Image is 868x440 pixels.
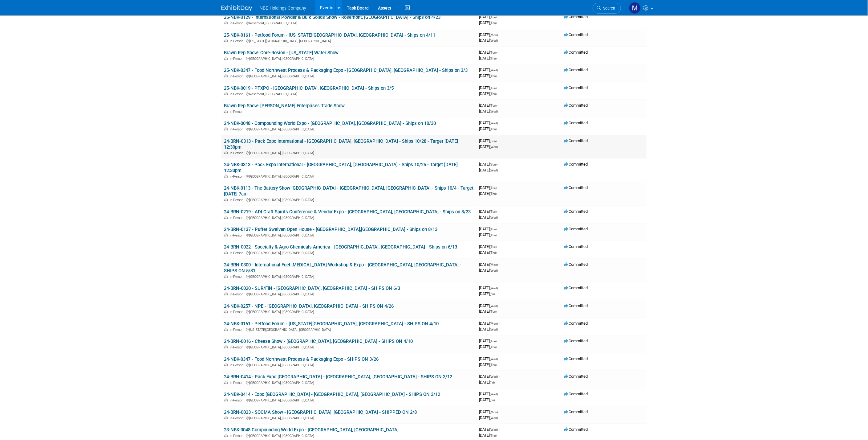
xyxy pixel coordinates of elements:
img: In-Person Event [224,127,228,130]
img: In-Person Event [224,151,228,154]
span: [DATE] [479,109,498,113]
span: - [497,339,498,343]
div: [GEOGRAPHIC_DATA], [GEOGRAPHIC_DATA] [224,126,474,131]
div: [GEOGRAPHIC_DATA], [GEOGRAPHIC_DATA] [224,250,474,255]
span: (Thu) [490,233,497,237]
span: (Mon) [490,33,498,37]
a: 24-NBK-0347 - Food Northwest Process & Packaging Expo - SHIPS ON 3/26 [224,356,379,362]
span: (Thu) [490,228,497,231]
img: Morgan Goddard [629,2,641,14]
span: (Thu) [490,192,497,195]
span: [DATE] [479,232,497,237]
span: NBE Holdings Company [260,6,306,10]
div: [GEOGRAPHIC_DATA], [GEOGRAPHIC_DATA] [224,274,474,279]
span: In-Person [229,310,245,314]
span: In-Person [229,175,245,179]
div: [GEOGRAPHIC_DATA], [GEOGRAPHIC_DATA] [224,174,474,179]
a: 24-BRN-0023 - SOCMA Show - [GEOGRAPHIC_DATA], [GEOGRAPHIC_DATA] - SHIPPED ON 2/8 [224,409,417,415]
span: [DATE] [479,185,498,190]
span: (Wed) [490,393,498,396]
a: 25-NBK-0161 - Petfood Forum - [US_STATE][GEOGRAPHIC_DATA], [GEOGRAPHIC_DATA] - Ships on 4/11 [224,32,435,38]
span: Committed [564,138,588,143]
span: [DATE] [479,209,498,214]
img: In-Person Event [224,233,228,236]
span: (Mon) [490,322,498,325]
img: In-Person Event [224,110,228,113]
img: In-Person Event [224,434,228,437]
img: In-Person Event [224,21,228,24]
span: [DATE] [479,344,497,349]
span: [DATE] [479,409,500,414]
span: (Wed) [490,145,498,149]
span: - [497,227,498,231]
a: Search [593,3,621,14]
span: [DATE] [479,339,498,343]
div: [GEOGRAPHIC_DATA], [GEOGRAPHIC_DATA] [224,56,474,61]
div: [GEOGRAPHIC_DATA], [GEOGRAPHIC_DATA] [224,433,474,438]
div: [GEOGRAPHIC_DATA], [GEOGRAPHIC_DATA] [224,150,474,155]
span: (Wed) [490,169,498,172]
img: In-Person Event [224,381,228,384]
span: [DATE] [479,356,500,361]
span: In-Person [229,345,245,349]
span: Committed [564,50,588,55]
span: [DATE] [479,415,498,420]
span: [DATE] [479,50,498,55]
span: (Sun) [490,139,497,143]
span: [DATE] [479,85,498,90]
div: [US_STATE][GEOGRAPHIC_DATA], [GEOGRAPHIC_DATA] [224,327,474,332]
a: 24-BRN-0020 - SUR/FIN - [GEOGRAPHIC_DATA], [GEOGRAPHIC_DATA] - SHIPS ON 6/3 [224,286,400,291]
span: (Tue) [490,310,497,313]
span: In-Person [229,110,245,114]
span: (Tue) [490,339,497,343]
span: - [499,427,500,432]
span: - [497,138,498,143]
span: - [499,32,500,37]
span: [DATE] [479,303,500,308]
span: (Tue) [490,104,497,107]
span: [DATE] [479,68,500,72]
span: Committed [564,321,588,326]
span: Committed [564,227,588,231]
a: 24-NBK-0161 - Petfood Forum - [US_STATE][GEOGRAPHIC_DATA], [GEOGRAPHIC_DATA] - SHIPS ON 4/10 [224,321,439,327]
span: (Thu) [490,363,497,367]
span: In-Person [229,292,245,296]
span: (Sun) [490,163,497,166]
span: In-Person [229,21,245,25]
span: Committed [564,32,588,37]
span: (Wed) [490,121,498,125]
span: [DATE] [479,362,497,367]
span: [DATE] [479,168,498,172]
span: Committed [564,68,588,72]
span: - [499,286,500,290]
span: Committed [564,103,588,108]
span: [DATE] [479,14,498,19]
span: [DATE] [479,56,497,60]
span: Committed [564,374,588,379]
span: [DATE] [479,215,498,220]
span: [DATE] [479,321,500,326]
a: 24-BRN-0137 - Puffer Sweiven Open House - [GEOGRAPHIC_DATA],[GEOGRAPHIC_DATA] - Ships on 8/13 [224,227,437,232]
span: Committed [564,14,588,19]
a: Brawn Rep Show: [PERSON_NAME] Enterprises Trade Show [224,103,345,109]
img: In-Person Event [224,292,228,295]
div: [GEOGRAPHIC_DATA], [GEOGRAPHIC_DATA] [224,362,474,367]
span: Committed [564,286,588,290]
span: [DATE] [479,262,500,267]
span: [DATE] [479,250,497,255]
span: In-Person [229,198,245,202]
span: Committed [564,244,588,249]
img: In-Person Event [224,175,228,178]
span: (Fri) [490,398,495,402]
div: [GEOGRAPHIC_DATA], [GEOGRAPHIC_DATA] [224,73,474,78]
span: [DATE] [479,227,498,231]
span: Committed [564,121,588,125]
a: Brawn Rep Show: Core-Rosion - [US_STATE] Water Show [224,50,339,56]
span: Committed [564,209,588,214]
span: In-Person [229,381,245,385]
span: [DATE] [479,121,500,125]
span: In-Person [229,57,245,61]
a: 25-NBK-0347 - Food Northwest Process & Packaging Expo - [GEOGRAPHIC_DATA], [GEOGRAPHIC_DATA] - Sh... [224,68,468,73]
span: Committed [564,427,588,432]
span: Committed [564,392,588,396]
